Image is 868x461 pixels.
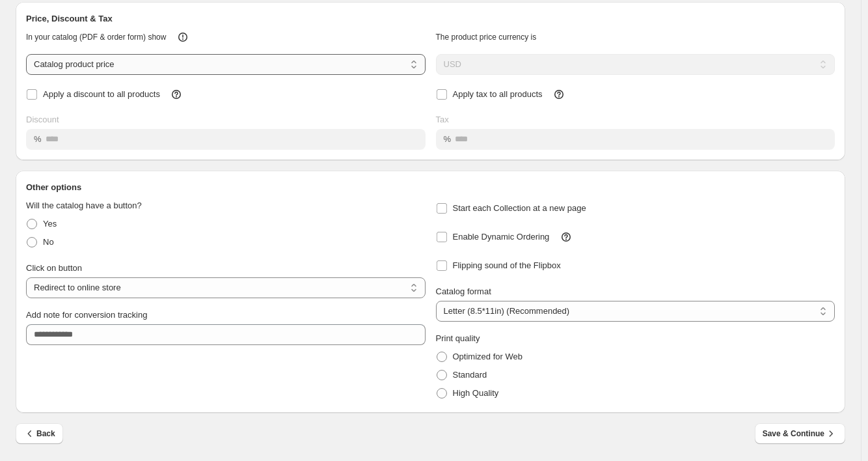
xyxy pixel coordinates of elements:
span: Apply tax to all products [453,89,543,99]
span: Print quality [436,333,480,343]
span: Discount [26,115,59,124]
span: Standard [453,370,487,380]
span: Add note for conversion tracking [26,310,147,320]
span: Apply a discount to all products [43,89,160,99]
span: % [444,134,452,144]
span: The product price currency is [436,33,537,42]
span: Optimized for Web [453,352,522,361]
span: Will the catalog have a button? [26,201,142,210]
h2: Other options [26,181,835,194]
span: Save & Continue [763,427,837,440]
span: Back [23,427,55,440]
span: High Quality [453,388,499,398]
h2: Price, Discount & Tax [26,12,835,25]
span: Catalog format [436,286,491,296]
button: Back [16,423,63,444]
span: Tax [436,115,449,124]
span: No [43,237,54,247]
span: Enable Dynamic Ordering [453,232,550,242]
span: Start each Collection at a new page [453,203,586,213]
span: Flipping sound of the Flipbox [453,260,561,270]
button: Save & Continue [755,423,845,444]
span: In your catalog (PDF & order form) show [26,33,166,42]
span: Yes [43,219,57,229]
span: Click on button [26,263,82,273]
span: % [34,134,42,144]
